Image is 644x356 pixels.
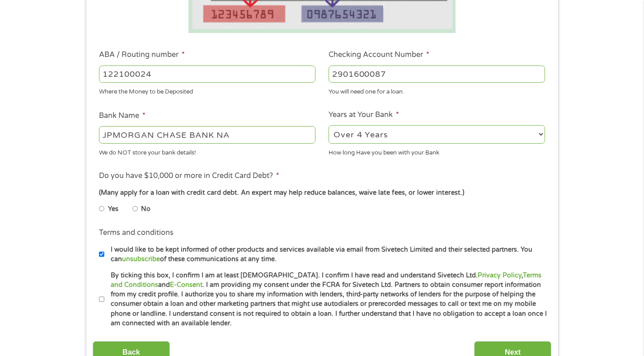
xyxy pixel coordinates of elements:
[329,110,399,120] label: Years at Your Bank
[99,188,545,198] div: (Many apply for a loan with credit card debt. An expert may help reduce balances, waive late fees...
[329,50,429,60] label: Checking Account Number
[99,228,174,238] label: Terms and conditions
[329,66,545,83] input: 345634636
[99,145,315,157] div: We do NOT store your bank details!
[111,272,541,289] a: Terms and Conditions
[122,255,160,263] a: unsubscribe
[329,84,545,97] div: You will need one for a loan.
[108,204,118,214] label: Yes
[170,281,202,289] a: E-Consent
[99,111,146,121] label: Bank Name
[141,204,150,214] label: No
[99,50,185,60] label: ABA / Routing number
[329,145,545,157] div: How long Have you been with your Bank
[478,272,522,279] a: Privacy Policy
[99,84,315,97] div: Where the Money to be Deposited
[104,271,548,328] label: By ticking this box, I confirm I am at least [DEMOGRAPHIC_DATA]. I confirm I have read and unders...
[104,245,548,264] label: I would like to be kept informed of other products and services available via email from Sivetech...
[99,171,279,181] label: Do you have $10,000 or more in Credit Card Debt?
[99,66,315,83] input: 263177916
